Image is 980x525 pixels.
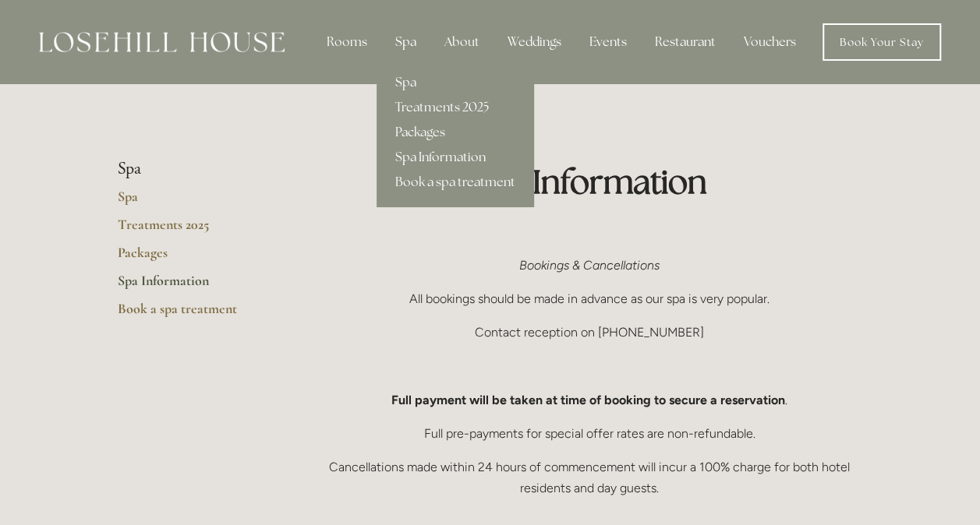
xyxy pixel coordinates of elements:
[314,26,380,58] div: Rooms
[39,32,285,52] img: Losehill House
[377,145,534,170] a: Spa Information
[377,95,534,120] a: Treatments 2025
[377,170,534,195] a: Book a spa treatment
[317,322,863,343] p: Contact reception on [PHONE_NUMBER]
[495,26,574,58] div: Weddings
[317,423,863,444] p: Full pre-payments for special offer rates are non-refundable.
[577,26,639,58] div: Events
[519,258,660,273] em: Bookings & Cancellations
[118,216,267,244] a: Treatments 2025
[118,300,267,328] a: Book a spa treatment
[391,393,785,407] strong: Full payment will be taken at time of booking to secure a reservation
[118,272,267,300] a: Spa Information
[823,23,941,61] a: Book Your Stay
[472,160,707,203] strong: Spa Information
[377,120,534,145] a: Packages
[317,456,863,499] p: Cancellations made within 24 hours of commencement will incur a 100% charge for both hotel reside...
[118,159,267,179] li: Spa
[377,70,534,95] a: Spa
[317,389,863,410] p: .
[317,288,863,309] p: All bookings should be made in advance as our spa is very popular.
[731,26,808,58] a: Vouchers
[642,26,728,58] div: Restaurant
[118,188,267,216] a: Spa
[432,26,492,58] div: About
[118,244,267,272] a: Packages
[383,26,429,58] div: Spa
